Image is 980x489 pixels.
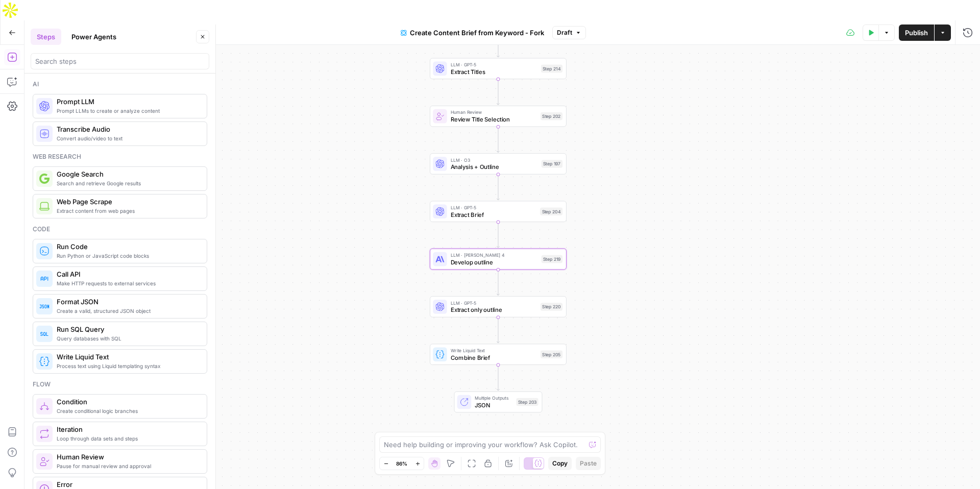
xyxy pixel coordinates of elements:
[451,156,538,163] span: LLM · O3
[31,29,61,45] button: Steps
[542,255,562,263] div: Step 219
[475,395,512,402] span: Multiple Outputs
[541,350,562,358] div: Step 205
[557,28,572,37] span: Draft
[57,179,199,187] span: Search and retrieve Google results
[57,407,199,415] span: Create conditional logic branches
[57,134,199,142] span: Convert audio/video to text
[57,279,199,287] span: Make HTTP requests to external services
[65,29,122,45] button: Power Agents
[33,225,207,234] div: Code
[57,424,199,434] span: Iteration
[451,61,537,68] span: LLM · GPT-5
[497,317,499,343] g: Edge from step_220 to step_205
[905,28,928,38] span: Publish
[57,307,199,315] span: Create a valid, structured JSON object
[57,107,199,115] span: Prompt LLMs to create or analyze content
[541,112,562,120] div: Step 202
[451,299,537,306] span: LLM · GPT-5
[430,201,567,222] div: LLM · GPT-5Extract BriefStep 204
[57,269,199,279] span: Call API
[57,169,199,179] span: Google Search
[541,65,562,73] div: Step 214
[57,452,199,462] span: Human Review
[57,241,199,252] span: Run Code
[540,208,562,216] div: Step 204
[497,32,499,57] g: Edge from step_198 to step_214
[57,352,199,362] span: Write Liquid Text
[552,459,568,468] span: Copy
[430,249,567,270] div: LLM · [PERSON_NAME] 4Develop outlineStep 219
[497,270,499,295] g: Edge from step_219 to step_220
[57,434,199,443] span: Loop through data sets and steps
[451,115,537,124] span: Review Title Selection
[451,353,537,362] span: Combine Brief
[430,392,567,412] div: Multiple OutputsJSONStep 203
[497,365,499,390] g: Edge from step_205 to step_203
[451,109,537,116] span: Human Review
[497,222,499,248] g: Edge from step_204 to step_219
[430,296,567,317] div: LLM · GPT-5Extract only outlineStep 220
[430,344,567,364] div: Write Liquid TextCombine BriefStep 205
[410,28,544,38] span: Create Content Brief from Keyword - Fork
[451,162,538,171] span: Analysis + Outline
[541,303,562,311] div: Step 220
[542,160,562,168] div: Step 197
[35,56,205,66] input: Search steps
[57,252,199,260] span: Run Python or JavaScript code blocks
[451,210,536,219] span: Extract Brief
[430,153,567,174] div: LLM · O3Analysis + OutlineStep 197
[57,324,199,334] span: Run SQL Query
[395,25,550,41] button: Create Content Brief from Keyword - Fork
[430,58,567,79] div: LLM · GPT-5Extract TitlesStep 214
[57,297,199,307] span: Format JSON
[552,26,586,39] button: Draft
[576,457,601,470] button: Paste
[57,462,199,470] span: Pause for manual review and approval
[548,457,572,470] button: Copy
[497,175,499,200] g: Edge from step_197 to step_204
[396,459,407,468] span: 86%
[33,80,207,89] div: Ai
[33,152,207,161] div: Web research
[57,362,199,370] span: Process text using Liquid templating syntax
[57,334,199,343] span: Query databases with SQL
[57,397,199,407] span: Condition
[899,25,934,41] button: Publish
[33,380,207,389] div: Flow
[57,197,199,207] span: Web Page Scrape
[57,96,199,107] span: Prompt LLM
[451,305,537,314] span: Extract only outline
[580,459,597,468] span: Paste
[57,207,199,215] span: Extract content from web pages
[430,106,567,127] div: Human ReviewReview Title SelectionStep 202
[475,401,512,409] span: JSON
[497,79,499,105] g: Edge from step_214 to step_202
[516,398,538,406] div: Step 203
[451,347,537,354] span: Write Liquid Text
[451,204,536,211] span: LLM · GPT-5
[451,252,538,259] span: LLM · [PERSON_NAME] 4
[451,67,537,76] span: Extract Titles
[451,258,538,266] span: Develop outline
[497,127,499,152] g: Edge from step_202 to step_197
[57,124,199,134] span: Transcribe Audio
